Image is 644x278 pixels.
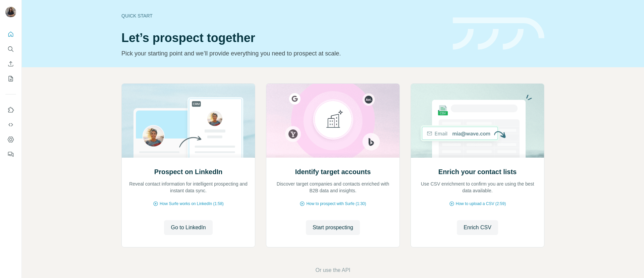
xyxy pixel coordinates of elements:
[128,181,248,194] p: Reveal contact information for intelligent prospecting and instant data sync.
[273,181,393,194] p: Discover target companies and contacts enriched with B2B data and insights.
[5,7,16,17] img: Avatar
[5,119,16,131] button: Use Surfe API
[411,84,544,158] img: Enrich your contact lists
[457,220,498,235] button: Enrich CSV
[5,73,16,85] button: My lists
[315,266,350,274] button: Or use the API
[306,201,366,207] span: How to prospect with Surfe (1:30)
[5,148,16,160] button: Feedback
[5,58,16,70] button: Enrich CSV
[306,220,360,235] button: Start prospecting
[121,31,445,45] h1: Let’s prospect together
[464,224,491,232] span: Enrich CSV
[171,224,206,232] span: Go to LinkedIn
[295,167,371,176] h2: Identify target accounts
[453,17,544,50] img: banner
[164,220,212,235] button: Go to LinkedIn
[5,28,16,40] button: Quick start
[313,224,353,232] span: Start prospecting
[418,181,537,194] p: Use CSV enrichment to confirm you are using the best data available.
[121,12,445,19] div: Quick start
[121,84,255,158] img: Prospect on LinkedIn
[154,167,222,176] h2: Prospect on LinkedIn
[5,43,16,55] button: Search
[438,167,517,176] h2: Enrich your contact lists
[121,49,445,58] p: Pick your starting point and we’ll provide everything you need to prospect at scale.
[160,201,224,207] span: How Surfe works on LinkedIn (1:58)
[266,84,400,158] img: Identify target accounts
[5,104,16,116] button: Use Surfe on LinkedIn
[5,133,16,146] button: Dashboard
[456,201,506,207] span: How to upload a CSV (2:59)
